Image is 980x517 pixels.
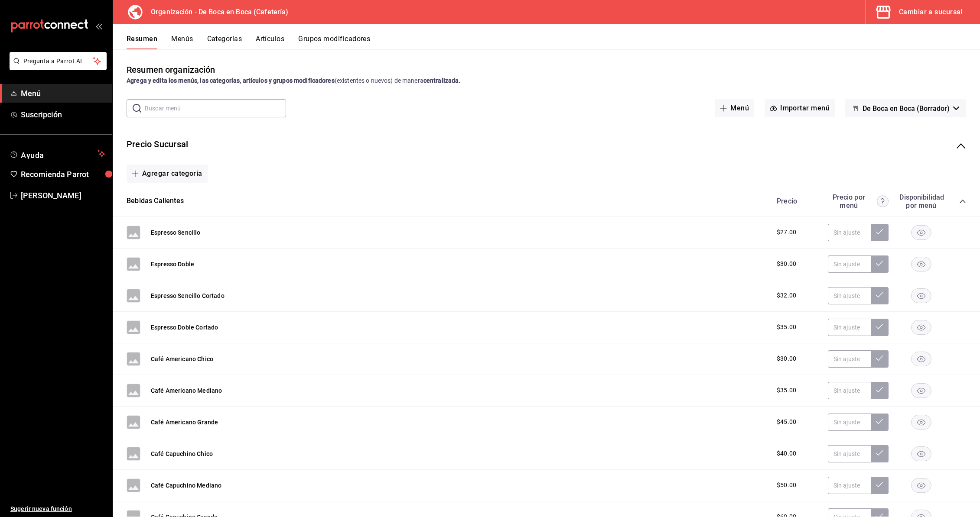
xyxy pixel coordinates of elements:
[828,287,871,304] input: Sin ajuste
[828,255,871,273] input: Sin ajuste
[777,481,796,490] span: $50.00
[127,77,335,84] strong: Agrega y edita los menús, las categorías, artículos y grupos modificadores
[10,52,107,70] button: Pregunta a Parrot AI
[21,168,105,180] span: Recomienda Parrot
[828,477,871,494] input: Sin ajuste
[863,104,950,113] span: De Boca en Boca (Borrador)
[10,504,105,514] span: Sugerir nueva función
[127,35,157,49] button: Resumen
[899,6,963,18] div: Cambiar a sucursal
[828,319,871,336] input: Sin ajuste
[256,35,284,49] button: Artículos
[768,197,824,205] div: Precio
[845,99,966,117] button: De Boca en Boca (Borrador)
[777,386,796,395] span: $35.00
[777,449,796,458] span: $40.00
[777,417,796,427] span: $45.00
[828,350,871,368] input: Sin ajuste
[777,354,796,363] span: $30.00
[828,414,871,431] input: Sin ajuste
[151,323,218,332] button: Espresso Doble Cortado
[423,77,461,84] strong: centralizada.
[899,193,943,210] div: Disponibilidad por menú
[171,35,193,49] button: Menús
[151,449,213,458] button: Café Capuchino Chico
[6,63,107,72] a: Pregunta a Parrot AI
[828,224,871,241] input: Sin ajuste
[151,355,213,363] button: Café Americano Chico
[21,87,105,99] span: Menú
[151,386,222,395] button: Café Americano Mediano
[127,138,188,151] button: Precio Sucursal
[777,291,796,300] span: $32.00
[21,190,105,201] span: [PERSON_NAME]
[298,35,370,49] button: Grupos modificadores
[144,7,289,17] h3: Organización - De Boca en Boca (Cafetería)
[151,418,218,427] button: Café Americano Grande
[151,228,201,237] button: Espresso Sencillo
[127,76,966,85] div: (existentes o nuevos) de manera
[765,99,835,117] button: Importar menú
[145,100,286,117] input: Buscar menú
[828,382,871,399] input: Sin ajuste
[113,131,980,161] div: collapse-menu-row
[715,99,754,117] button: Menú
[151,260,194,268] button: Espresso Doble
[151,481,221,490] button: Café Capuchino Mediano
[828,445,871,462] input: Sin ajuste
[959,198,966,205] button: collapse-category-row
[21,149,94,159] span: Ayuda
[777,259,796,268] span: $30.00
[777,228,796,237] span: $27.00
[151,291,225,300] button: Espresso Sencillo Cortado
[127,35,980,49] div: navigation tabs
[23,57,93,66] span: Pregunta a Parrot AI
[127,63,215,76] div: Resumen organización
[828,193,889,210] div: Precio por menú
[21,109,105,120] span: Suscripción
[777,323,796,332] span: $35.00
[95,23,102,29] button: open_drawer_menu
[127,196,184,206] button: Bebidas Calientes
[207,35,242,49] button: Categorías
[127,165,208,183] button: Agregar categoría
